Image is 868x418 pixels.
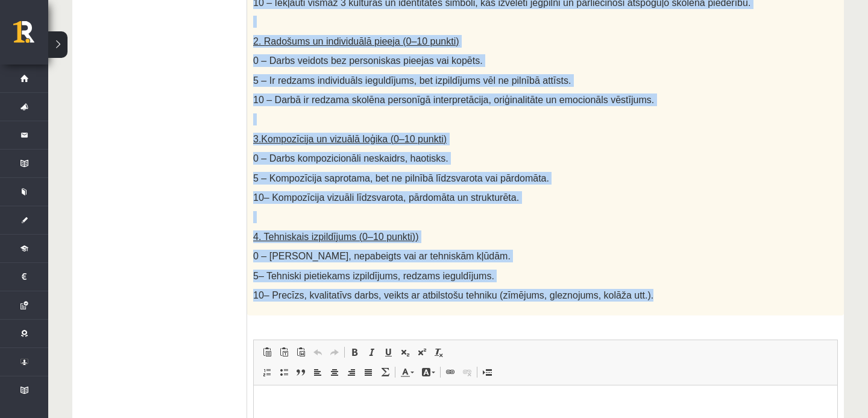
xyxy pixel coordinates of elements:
[377,364,394,380] a: Математика
[253,134,447,144] span: 3.Kompozīcija un vizuālā loģika (0–10 punkti)
[442,364,459,380] a: Вставить/Редактировать ссылку (⌘+K)
[292,364,309,380] a: Цитата
[12,12,571,25] body: Визуальный текстовый редактор, wiswyg-editor-user-answer-47433803481540
[346,344,363,360] a: Полужирный (⌘+B)
[13,21,48,51] a: Rīgas 1. Tālmācības vidusskola
[479,364,495,380] a: Вставить разрыв страницы для печати
[363,344,380,360] a: Курсив (⌘+I)
[253,55,483,66] span: 0 – Darbs veidots bez personiskas pieejas vai kopēts.
[309,364,326,380] a: По левому краю
[326,344,343,360] a: Повторить (⌘+Y)
[430,344,447,360] a: Убрать форматирование
[397,344,414,360] a: Подстрочный индекс
[253,290,653,300] span: 10– Precīzs, kvalitatīvs darbs, veikts ar atbilstošu tehniku (zīmējums, gleznojums, kolāža utt.).
[343,364,360,380] a: По правому краю
[292,344,309,360] a: Вставить из Word
[259,364,275,380] a: Вставить / удалить нумерованный список
[380,344,397,360] a: Подчеркнутый (⌘+U)
[253,36,459,46] span: 2. Radošums un individuālā pieeja (0–10 punkti)
[275,364,292,380] a: Вставить / удалить маркированный список
[259,344,275,360] a: Вставить (⌘+V)
[253,251,511,261] span: 0 – [PERSON_NAME], nepabeigts vai ar tehniskām kļūdām.
[253,232,419,242] span: 4. Tehniskais izpildījums (0–10 punkti))
[326,364,343,380] a: По центру
[253,192,519,203] span: 10– Kompozīcija vizuāli līdzsvarota, pārdomāta un strukturēta.
[459,364,476,380] a: Убрать ссылку
[253,153,448,163] span: 0 – Darbs kompozicionāli neskaidrs, haotisks.
[414,344,430,360] a: Надстрочный индекс
[253,271,494,281] span: 5– Tehniski pietiekams izpildījums, redzams ieguldījums.
[253,95,654,105] span: 10 – Darbā ir redzama skolēna personīgā interpretācija, oriģinalitāte un emocionāls vēstījums.
[360,364,377,380] a: По ширине
[275,344,292,360] a: Вставить только текст (⌘+⇧+V)
[253,75,571,86] span: 5 – Ir redzams individuāls ieguldījums, bet izpildījums vēl ne pilnībā attīsts.
[309,344,326,360] a: Отменить (⌘+Z)
[418,364,439,380] a: Цвет фона
[397,364,418,380] a: Цвет текста
[253,173,549,183] span: 5 – Kompozīcija saprotama, bet ne pilnībā līdzsvarota vai pārdomāta.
